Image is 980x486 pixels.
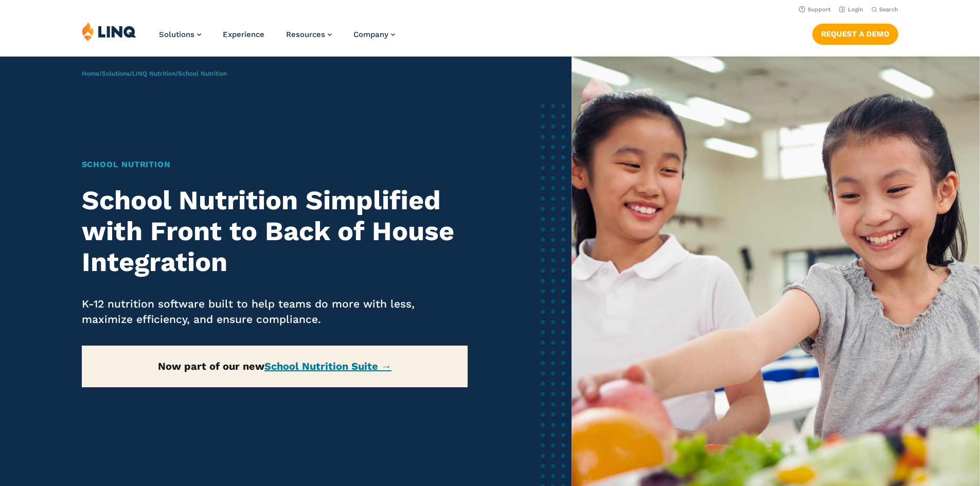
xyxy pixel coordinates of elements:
a: Home [82,70,99,77]
span: Company [353,30,388,39]
strong: Now part of our new [158,360,391,372]
span: Search [879,6,898,13]
nav: Primary Navigation [159,22,395,56]
a: School Nutrition Suite → [264,360,391,372]
h1: School Nutrition [82,158,468,171]
button: Open Search Bar [871,6,898,13]
h2: School Nutrition Simplified with Front to Back of House Integration [82,185,468,277]
a: Resources [286,30,332,39]
a: LINQ Nutrition [132,70,175,77]
a: Solutions [159,30,201,39]
img: LINQ | K‑12 Software [82,22,136,41]
a: Company [353,30,395,39]
span: Resources [286,30,325,39]
span: / / / [82,70,227,77]
a: Login [839,6,863,13]
a: Experience [223,30,264,39]
a: Solutions [102,70,130,77]
span: School Nutrition [178,70,227,77]
span: Solutions [159,30,194,39]
p: K-12 nutrition software built to help teams do more with less, maximize efficiency, and ensure co... [82,296,468,327]
nav: Button Navigation [812,22,898,44]
a: Request a Demo [812,24,898,44]
a: Support [799,6,831,13]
